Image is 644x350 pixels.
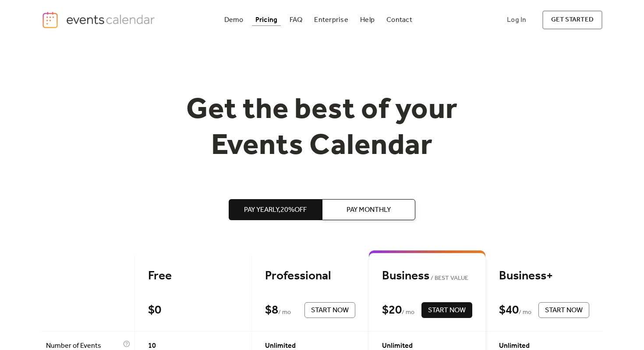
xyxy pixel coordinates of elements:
[311,305,349,316] span: Start Now
[382,268,472,284] div: Business
[519,307,531,318] span: / mo
[148,303,161,318] div: $ 0
[311,14,351,26] a: Enterprise
[383,14,416,26] a: Contact
[499,303,519,318] div: $ 40
[221,14,247,26] a: Demo
[428,305,466,316] span: Start Now
[357,14,378,26] a: Help
[360,18,375,22] div: Help
[382,303,402,318] div: $ 20
[542,11,602,29] a: get started
[538,302,589,318] button: Start Now
[499,268,589,284] div: Business+
[402,307,414,318] span: / mo
[386,18,412,22] div: Contact
[229,199,322,220] button: Pay Yearly,20%off
[255,18,278,22] div: Pricing
[42,11,157,29] a: home
[347,205,391,215] span: Pay Monthly
[224,18,244,22] div: Demo
[304,302,355,318] button: Start Now
[314,18,348,22] div: Enterprise
[148,268,238,284] div: Free
[545,305,583,316] span: Start Now
[322,199,415,220] button: Pay Monthly
[244,205,307,215] span: Pay Yearly, 20% off
[421,302,472,318] button: Start Now
[252,14,281,26] a: Pricing
[265,268,355,284] div: Professional
[265,303,278,318] div: $ 8
[429,273,468,284] span: BEST VALUE
[286,14,306,26] a: FAQ
[278,307,291,318] span: / mo
[154,93,490,164] h1: Get the best of your Events Calendar
[290,18,303,22] div: FAQ
[498,11,535,29] a: Log In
